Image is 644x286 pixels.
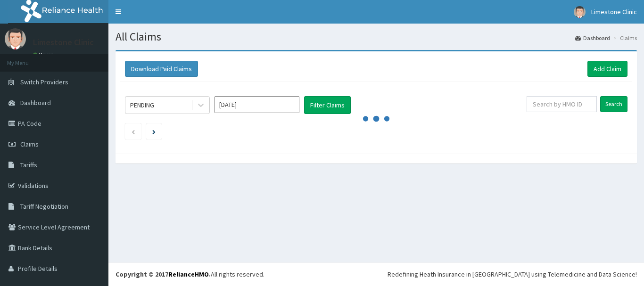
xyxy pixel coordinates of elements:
[5,28,26,49] img: User Image
[20,98,51,107] span: Dashboard
[116,270,211,278] strong: Copyright © 2017 .
[575,34,610,42] a: Dashboard
[131,127,135,136] a: Previous page
[574,6,586,18] img: User Image
[20,78,68,86] span: Switch Providers
[587,61,627,77] a: Add Claim
[304,96,351,114] button: Filter Claims
[168,270,209,278] a: RelianceHMO
[116,31,637,43] h1: All Claims
[600,96,627,112] input: Search
[388,270,637,279] div: Redefining Heath Insurance in [GEOGRAPHIC_DATA] using Telemedicine and Data Science!
[527,96,597,112] input: Search by HMO ID
[20,161,37,169] span: Tariffs
[362,105,390,133] svg: audio-loading
[108,262,644,286] footer: All rights reserved.
[152,127,156,136] a: Next page
[591,8,637,16] span: Limestone Clinic
[130,100,154,110] div: PENDING
[33,51,56,58] a: Online
[125,61,198,77] button: Download Paid Claims
[20,140,39,148] span: Claims
[20,202,68,211] span: Tariff Negotiation
[33,38,94,47] p: Limestone Clinic
[215,96,299,113] input: Select Month and Year
[611,34,637,42] li: Claims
